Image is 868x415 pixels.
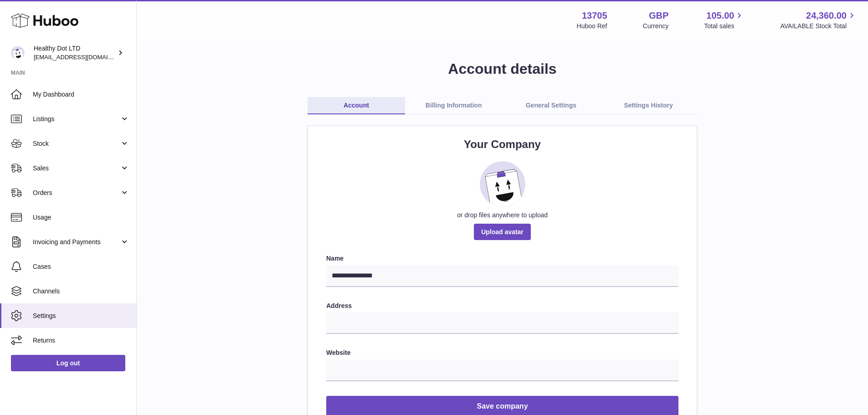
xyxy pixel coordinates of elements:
[480,161,525,207] img: placeholder_image.svg
[34,44,116,61] div: Healthy Dot LTD
[33,115,120,123] span: Listings
[503,97,600,114] a: General Settings
[33,189,120,197] span: Orders
[643,22,669,31] div: Currency
[582,10,607,22] strong: 13705
[474,224,531,240] span: Upload avatar
[780,10,857,31] a: 24,360.00 AVAILABLE Stock Total
[326,211,678,220] div: or drop files anywhere to upload
[649,10,668,22] strong: GBP
[151,59,853,79] h1: Account details
[704,10,745,31] a: 105.00 Total sales
[33,336,129,345] span: Returns
[34,53,134,61] span: [EMAIL_ADDRESS][DOMAIN_NAME]
[11,355,125,371] a: Log out
[577,22,607,31] div: Huboo Ref
[706,10,734,22] span: 105.00
[326,348,678,357] label: Website
[33,238,120,246] span: Invoicing and Payments
[33,312,129,320] span: Settings
[33,213,129,222] span: Usage
[326,254,678,263] label: Name
[704,22,745,31] span: Total sales
[600,97,697,114] a: Settings History
[806,10,847,22] span: 24,360.00
[11,46,25,60] img: internalAdmin-13705@internal.huboo.com
[33,287,129,296] span: Channels
[33,139,120,148] span: Stock
[780,22,857,31] span: AVAILABLE Stock Total
[33,90,129,99] span: My Dashboard
[326,137,678,152] h2: Your Company
[405,97,503,114] a: Billing Information
[308,97,405,114] a: Account
[326,302,678,310] label: Address
[33,164,120,173] span: Sales
[33,262,129,271] span: Cases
